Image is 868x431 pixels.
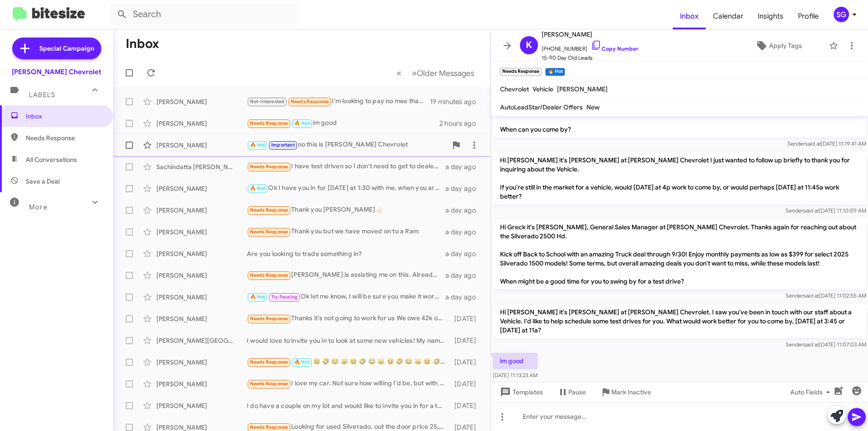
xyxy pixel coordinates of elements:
[445,271,483,280] div: a day ago
[445,227,483,237] div: a day ago
[294,359,310,365] span: 🔥 Hot
[550,384,593,400] button: Pause
[39,44,94,53] span: Special Campaign
[156,379,247,388] div: [PERSON_NAME]
[732,38,825,54] button: Apply Tags
[500,103,583,111] span: AutoLeadStar/Dealer Offers
[545,68,565,76] small: 🔥 Hot
[250,229,288,235] span: Needs Response
[526,38,532,52] span: K
[450,401,483,410] div: [DATE]
[803,292,819,299] span: said at
[591,45,638,52] a: Copy Number
[12,67,101,76] div: [PERSON_NAME] Chevrolet
[247,336,450,345] div: I would love to invite you in to look at some new vehicles! My name is [PERSON_NAME] here at [PER...
[247,183,445,194] div: Ok I have you in for [DATE] at 1:30 with me, when you arrive ask for [PERSON_NAME] at the front d...
[156,97,247,106] div: [PERSON_NAME]
[250,424,288,430] span: Needs Response
[803,207,819,214] span: said at
[247,161,445,172] div: I have test driven so I don't need to get to dealership again
[769,38,802,54] span: Apply Tags
[786,341,866,348] span: Sender [DATE] 11:07:03 AM
[247,205,445,215] div: Thank you [PERSON_NAME]👍🏻
[834,7,849,22] div: SG
[450,336,483,345] div: [DATE]
[250,272,288,278] span: Needs Response
[250,164,288,170] span: Needs Response
[156,162,247,171] div: Sachindatta [PERSON_NAME]
[542,53,638,62] span: 15-90 Day Old Leads
[250,142,265,148] span: 🔥 Hot
[593,384,658,400] button: Mark Inactive
[271,294,297,300] span: Try Pausing
[450,358,483,367] div: [DATE]
[156,314,247,323] div: [PERSON_NAME]
[396,67,401,79] span: «
[247,313,450,324] div: Thanks it's not going to work for us We owe 42k on my expedition and it's only worth maybe 28- so...
[493,219,866,289] p: Hi Greck it's [PERSON_NAME], General Sales Manager at [PERSON_NAME] Chevrolet. Thanks again for r...
[156,141,247,150] div: [PERSON_NAME]
[109,4,299,25] input: Search
[445,184,483,193] div: a day ago
[783,384,841,400] button: Auto Fields
[493,353,538,369] p: im good
[126,37,159,51] h1: Inbox
[500,68,542,76] small: Needs Response
[29,91,55,99] span: Labels
[247,227,445,237] div: Thank you but we have moved on to a Ram
[156,358,247,367] div: [PERSON_NAME]
[247,292,445,302] div: Ok let me know, I will be sure you make it worth the ride for you
[250,185,265,191] span: 🔥 Hot
[450,379,483,388] div: [DATE]
[392,64,480,82] nav: Page navigation example
[533,85,553,93] span: Vehicle
[611,384,651,400] span: Mark Inactive
[250,381,288,387] span: Needs Response
[568,384,586,400] span: Pause
[417,68,474,78] span: Older Messages
[450,314,483,323] div: [DATE]
[750,3,791,29] a: Insights
[247,401,450,410] div: I do have a couple on my lot and would like to invite you in for a test drive and some pricing in...
[788,140,866,147] span: Sender [DATE] 11:19:41 AM
[445,162,483,171] div: a day ago
[430,97,483,106] div: 19 minutes ago
[29,203,47,211] span: More
[445,206,483,215] div: a day ago
[406,64,480,82] button: Next
[786,207,866,214] span: Sender [DATE] 11:10:09 AM
[26,177,60,186] span: Save a Deal
[445,249,483,258] div: a day ago
[291,99,329,104] span: Needs Response
[250,359,288,365] span: Needs Response
[439,119,483,128] div: 2 hours ago
[391,64,407,82] button: Previous
[542,40,638,53] span: [PHONE_NUMBER]
[156,119,247,128] div: [PERSON_NAME]
[250,120,288,126] span: Needs Response
[826,7,858,22] button: SG
[498,384,543,400] span: Templates
[247,118,439,128] div: im good
[156,336,247,345] div: [PERSON_NAME][GEOGRAPHIC_DATA]
[791,3,826,29] a: Profile
[26,112,103,121] span: Inbox
[493,304,866,338] p: Hi [PERSON_NAME] it's [PERSON_NAME] at [PERSON_NAME] Chevrolet. I saw you've been in touch with o...
[294,120,310,126] span: 🔥 Hot
[673,3,706,29] a: Inbox
[493,372,538,379] span: [DATE] 11:13:23 AM
[156,249,247,258] div: [PERSON_NAME]
[412,67,417,79] span: »
[247,96,430,107] div: I'm looking to pay no mee than $600, though
[156,227,247,237] div: [PERSON_NAME]
[491,384,550,400] button: Templates
[247,249,445,258] div: Are you looking to trade something in?
[250,316,288,322] span: Needs Response
[247,357,450,367] div: 😆 🤣 😂 😹 😆 🤣 😂 😹 😆 🤣 😂 😹 😆 🤣 😂 😹
[445,293,483,302] div: a day ago
[500,85,529,93] span: Chevrolet
[706,3,750,29] a: Calendar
